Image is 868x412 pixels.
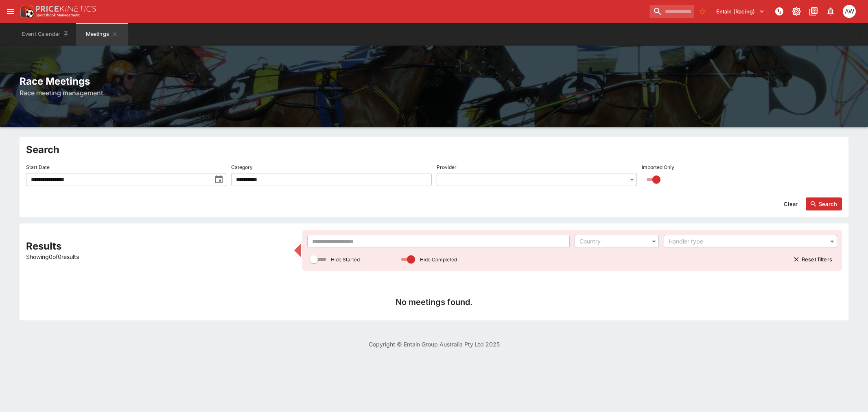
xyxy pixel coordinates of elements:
button: Reset filters [789,253,837,266]
input: search [649,5,694,18]
div: Country [579,237,646,245]
button: Event Calendar [17,23,74,46]
button: Search [806,197,842,210]
h6: Race meeting management. [20,88,848,98]
button: Documentation [806,4,821,19]
img: PriceKinetics [36,6,96,12]
button: NOT Connected to PK [772,4,787,19]
p: Hide Completed [420,256,457,263]
p: Showing 0 of 0 results [26,252,289,261]
button: open drawer [3,4,18,19]
img: PriceKinetics Logo [18,3,34,20]
img: Sportsbook Management [36,13,80,17]
p: Imported Only [642,164,674,171]
button: Select Tenant [711,5,770,18]
p: Hide Started [331,256,360,263]
div: Amanda Whitta [843,5,856,18]
button: toggle date time picker [212,172,226,187]
button: No Bookmarks [696,5,709,18]
h2: Results [26,240,289,252]
button: Clear [779,197,802,210]
button: Meetings [76,23,128,46]
button: Notifications [823,4,838,19]
h4: No meetings found. [33,297,835,307]
p: Provider [437,164,457,171]
p: Start Date [26,164,50,171]
button: Toggle light/dark mode [789,4,804,19]
div: Handler type [669,237,824,245]
h2: Race Meetings [20,75,848,88]
p: Category [231,164,253,171]
h2: Search [26,143,842,156]
button: Amanda Whitta [840,2,858,20]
